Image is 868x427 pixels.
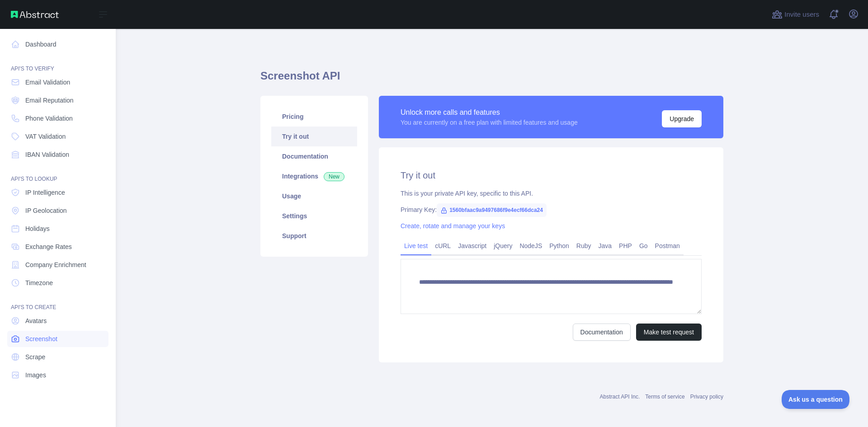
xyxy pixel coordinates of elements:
a: NodeJS [516,239,546,253]
div: Primary Key: [401,205,702,214]
h2: Try it out [401,169,702,182]
a: Create, rotate and manage your keys [401,222,505,230]
a: IBAN Validation [7,146,108,163]
span: Timezone [25,278,53,287]
a: Avatars [7,313,108,329]
a: Documentation [573,324,631,341]
span: VAT Validation [25,132,66,141]
a: Javascript [454,239,490,253]
span: 1560bfaac9a9497686f9e4ecf66dca24 [437,203,547,217]
a: Ruby [573,239,595,253]
a: Live test [401,239,431,253]
button: Upgrade [662,110,702,127]
span: Avatars [25,316,47,325]
span: Exchange Rates [25,242,72,251]
span: Company Enrichment [25,260,86,269]
a: IP Intelligence [7,184,108,201]
a: Terms of service [645,394,684,400]
div: This is your private API key, specific to this API. [401,189,702,198]
a: cURL [431,239,454,253]
button: Invite users [770,7,821,22]
a: Support [271,226,357,246]
a: Documentation [271,146,357,166]
a: Screenshot [7,331,108,347]
span: IP Intelligence [25,188,65,197]
a: Settings [271,206,357,226]
span: IP Geolocation [25,206,67,215]
a: Integrations New [271,166,357,186]
a: Exchange Rates [7,239,108,255]
span: Phone Validation [25,114,73,123]
a: Holidays [7,221,108,237]
span: IBAN Validation [25,150,69,159]
a: Postman [651,239,684,253]
div: API'S TO VERIFY [7,54,108,72]
h1: Screenshot API [260,69,723,90]
a: Pricing [271,107,357,127]
span: Email Validation [25,78,70,87]
a: Abstract API Inc. [600,394,640,400]
a: Email Reputation [7,92,108,108]
iframe: Toggle Customer Support [782,390,850,409]
a: Privacy policy [690,394,723,400]
span: Scrape [25,352,45,361]
a: Images [7,367,108,383]
a: Dashboard [7,36,108,52]
a: IP Geolocation [7,202,108,219]
span: Invite users [784,9,819,20]
a: Timezone [7,275,108,291]
img: Abstract API [11,11,59,18]
span: Images [25,371,46,380]
a: PHP [615,239,636,253]
a: VAT Validation [7,128,108,145]
div: API'S TO CREATE [7,293,108,311]
span: Email Reputation [25,96,74,105]
a: Scrape [7,349,108,365]
a: Usage [271,186,357,206]
span: Screenshot [25,334,57,343]
a: Python [546,239,573,253]
button: Make test request [636,324,702,341]
a: Go [636,239,651,253]
a: Try it out [271,127,357,146]
a: Phone Validation [7,110,108,127]
div: Unlock more calls and features [401,107,578,118]
a: jQuery [490,239,516,253]
span: New [324,172,344,181]
div: You are currently on a free plan with limited features and usage [401,118,578,127]
span: Holidays [25,224,50,233]
div: API'S TO LOOKUP [7,164,108,183]
a: Java [595,239,616,253]
a: Company Enrichment [7,257,108,273]
a: Email Validation [7,74,108,90]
